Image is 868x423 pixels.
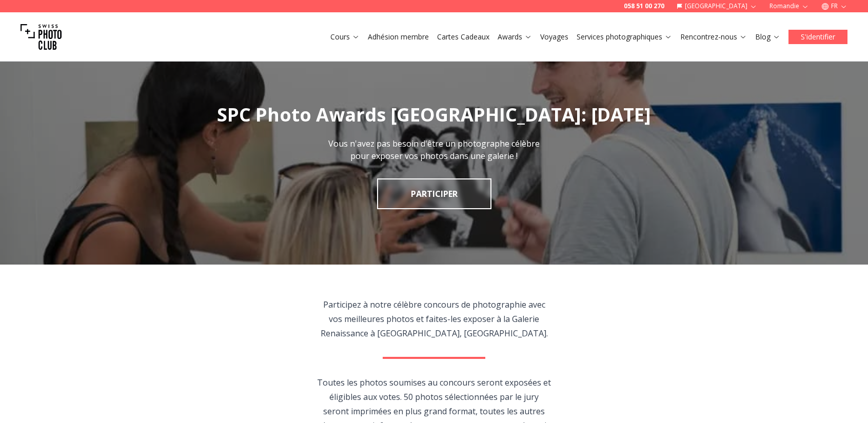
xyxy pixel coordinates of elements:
a: Voyages [540,32,568,42]
a: 058 51 00 270 [624,2,664,10]
a: Awards [498,32,532,42]
button: Services photographiques [573,30,676,44]
button: Blog [751,30,784,44]
p: Participez à notre célèbre concours de photographie avec vos meilleures photos et faites-les expo... [317,297,551,340]
a: Cartes Cadeaux [437,32,489,42]
a: Services photographiques [577,32,672,42]
a: Adhésion membre [368,32,429,42]
button: S'identifier [788,30,847,44]
button: Cartes Cadeaux [433,30,494,44]
img: Swiss photo club [21,16,62,57]
a: Cours [330,32,360,42]
button: Awards [494,30,536,44]
button: Adhésion membre [364,30,433,44]
button: Rencontrez-nous [676,30,751,44]
a: PARTICIPER [377,178,491,209]
p: Vous n'avez pas besoin d'être un photographe célèbre pour exposer vos photos dans une galerie ! [319,137,549,162]
a: Rencontrez-nous [680,32,747,42]
a: Blog [755,32,780,42]
button: Voyages [536,30,573,44]
button: Cours [326,30,364,44]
